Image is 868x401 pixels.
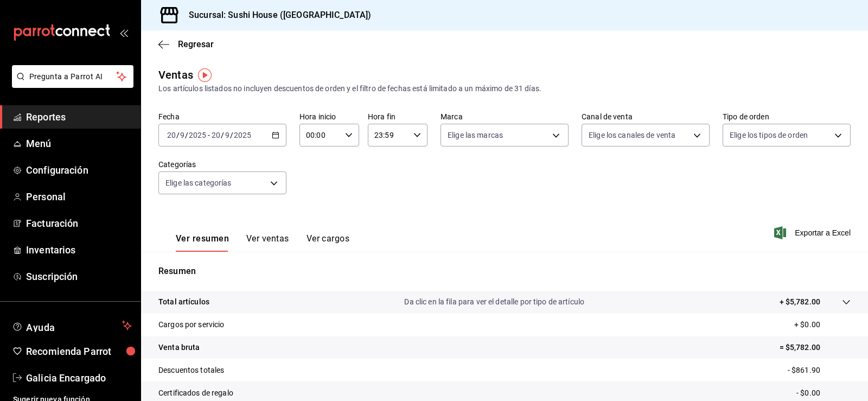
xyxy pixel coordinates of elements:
p: Total artículos [158,296,209,308]
span: - [208,131,210,139]
label: Hora inicio [299,113,359,120]
span: Elige los canales de venta [589,130,675,141]
button: Pregunta a Parrot AI [12,65,133,88]
div: Los artículos listados no incluyen descuentos de orden y el filtro de fechas está limitado a un m... [158,83,851,94]
p: - $0.00 [796,387,851,399]
input: -- [211,131,221,139]
p: = $5,782.00 [780,342,851,353]
span: / [176,131,180,139]
button: Exportar a Excel [776,226,851,239]
a: Pregunta a Parrot AI [8,79,133,90]
button: open_drawer_menu [119,28,128,37]
span: Suscripción [26,269,132,284]
input: ---- [233,131,252,139]
span: Elige los tipos de orden [730,130,808,141]
img: Tooltip marker [198,68,212,82]
div: navigation tabs [176,233,349,252]
p: Descuentos totales [158,365,224,376]
p: Cargos por servicio [158,319,225,330]
button: Regresar [158,39,214,49]
input: -- [180,131,185,139]
p: Certificados de regalo [158,387,233,399]
label: Hora fin [368,113,427,120]
label: Tipo de orden [723,113,851,120]
label: Categorías [158,161,286,168]
span: Pregunta a Parrot AI [29,71,117,82]
button: Ver resumen [176,233,229,252]
span: Personal [26,189,132,204]
label: Canal de venta [582,113,710,120]
p: + $0.00 [794,319,851,330]
input: -- [225,131,230,139]
div: Ventas [158,67,193,83]
input: -- [167,131,176,139]
input: ---- [188,131,207,139]
p: Resumen [158,265,851,278]
button: Ver ventas [246,233,289,252]
span: / [221,131,224,139]
span: Configuración [26,163,132,177]
p: + $5,782.00 [780,296,820,308]
span: / [230,131,233,139]
h3: Sucursal: Sushi House ([GEOGRAPHIC_DATA]) [180,9,371,22]
span: Reportes [26,110,132,124]
span: Recomienda Parrot [26,344,132,359]
span: Regresar [178,39,214,49]
button: Ver cargos [307,233,350,252]
label: Fecha [158,113,286,120]
p: - $861.90 [788,365,851,376]
span: Ayuda [26,319,118,332]
span: Galicia Encargado [26,371,132,385]
span: / [185,131,188,139]
label: Marca [441,113,569,120]
span: Elige las categorías [165,177,232,188]
p: Da clic en la fila para ver el detalle por tipo de artículo [404,296,584,308]
span: Facturación [26,216,132,231]
p: Venta bruta [158,342,200,353]
span: Elige las marcas [448,130,503,141]
span: Menú [26,136,132,151]
span: Inventarios [26,243,132,257]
